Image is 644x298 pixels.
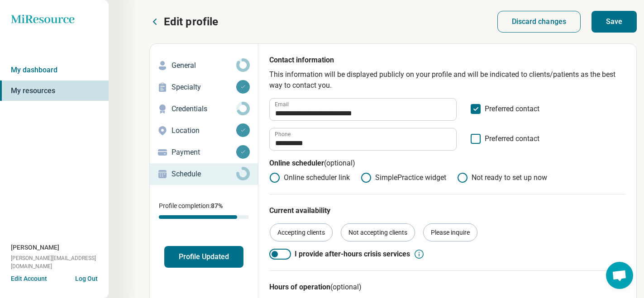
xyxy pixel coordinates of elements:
[150,196,258,224] div: Profile completion:
[423,223,477,241] div: Please inquire
[592,11,637,33] button: Save
[150,120,258,142] a: Location
[330,283,362,291] span: (optional)
[269,55,625,69] p: Contact information
[606,262,633,289] a: Open chat
[164,14,218,29] p: Edit profile
[269,172,350,183] label: Online scheduler link
[75,274,98,281] button: Log Out
[457,172,547,183] label: Not ready to set up now
[295,249,410,260] span: I provide after-hours crisis services
[172,147,236,158] p: Payment
[275,102,289,107] label: Email
[485,104,539,121] span: Preferred contact
[164,246,243,268] button: Profile Updated
[150,76,258,98] a: Specialty
[269,158,625,172] p: Online scheduler
[341,223,415,241] div: Not accepting clients
[159,215,249,219] div: Profile completion
[11,274,47,284] button: Edit Account
[211,202,223,209] span: 87 %
[149,14,218,29] button: Edit profile
[497,11,581,33] button: Discard changes
[270,223,333,241] div: Accepting clients
[11,243,59,252] span: [PERSON_NAME]
[361,172,446,183] label: SimplePractice widget
[11,254,109,270] span: [PERSON_NAME][EMAIL_ADDRESS][DOMAIN_NAME]
[150,142,258,163] a: Payment
[269,282,625,293] h3: Hours of operation
[324,159,355,167] span: (optional)
[269,205,625,216] p: Current availability
[172,60,236,71] p: General
[172,169,236,180] p: Schedule
[172,125,236,136] p: Location
[269,69,625,91] p: This information will be displayed publicly on your profile and will be indicated to clients/pati...
[150,98,258,120] a: Credentials
[275,132,291,137] label: Phone
[150,55,258,76] a: General
[172,82,236,93] p: Specialty
[485,133,539,151] span: Preferred contact
[172,104,236,114] p: Credentials
[150,163,258,185] a: Schedule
